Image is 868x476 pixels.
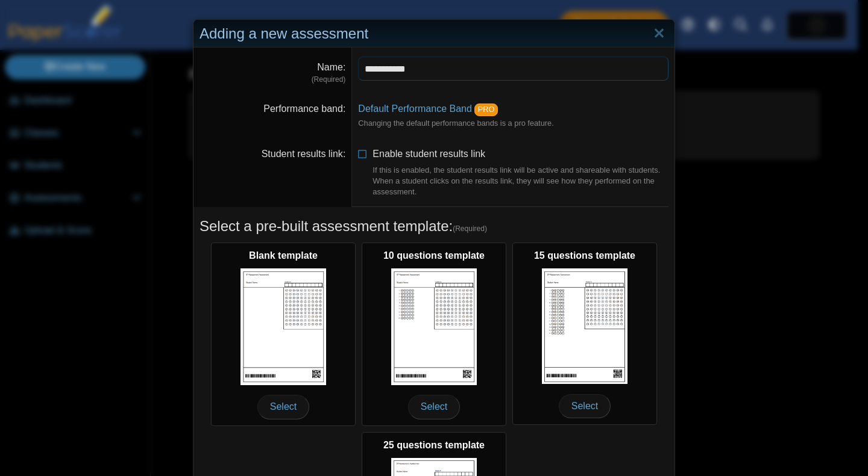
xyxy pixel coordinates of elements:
span: Select [257,395,309,419]
span: (Required) [453,224,487,234]
label: Student results link [262,149,346,159]
div: If this is enabled, the student results link will be active and shareable with students. When a s... [373,165,668,198]
span: Enable student results link [373,149,668,197]
div: Adding a new assessment [193,20,675,48]
span: Select [559,394,611,418]
b: 15 questions template [534,250,635,261]
img: scan_sheet_blank.png [241,268,326,385]
label: Name [317,62,345,72]
img: scan_sheet_15_questions.png [542,268,627,384]
small: Changing the default performance bands is a pro feature. [358,119,553,128]
a: PRO [474,104,498,116]
img: scan_sheet_10_questions.png [391,268,477,385]
dfn: (Required) [200,75,345,85]
h5: Select a pre-built assessment template: [200,216,668,236]
a: Close [650,23,668,44]
b: Blank template [249,250,318,261]
span: Select [408,395,460,419]
b: 25 questions template [383,440,485,450]
a: Default Performance Band [358,104,472,114]
b: 10 questions template [383,250,485,261]
label: Performance band [263,104,345,114]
